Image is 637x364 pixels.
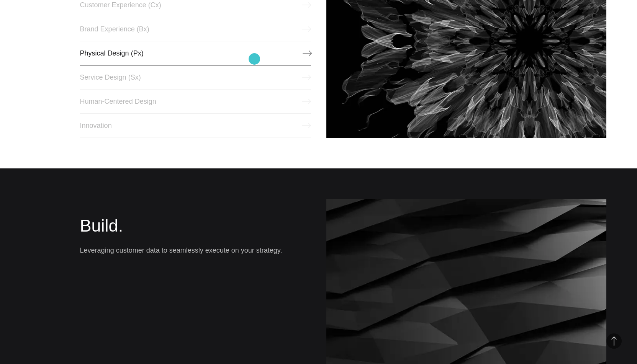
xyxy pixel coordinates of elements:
[80,245,311,256] p: Leveraging customer data to seamlessly execute on your strategy.
[80,113,311,138] a: Innovation
[606,333,622,349] button: Back to Top
[80,65,311,90] a: Service Design (Sx)
[80,41,311,65] a: Physical Design (Px)
[80,214,311,237] h2: Build.
[80,17,311,41] a: Brand Experience (Bx)
[80,89,311,114] a: Human-Centered Design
